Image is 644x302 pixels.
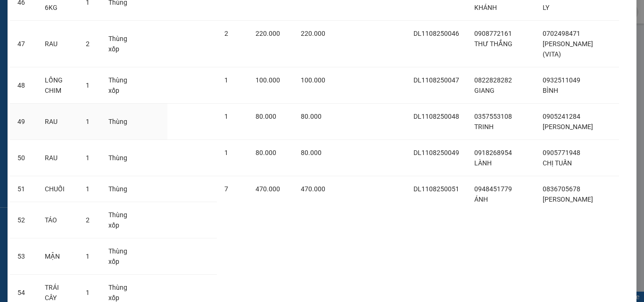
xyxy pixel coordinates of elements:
td: RAU [37,104,78,140]
span: Gửi: [8,8,23,18]
div: [GEOGRAPHIC_DATA] [8,8,104,29]
span: LÀNH [474,159,492,167]
span: 220.000 [256,30,280,37]
span: 470.000 [301,185,325,193]
span: 0905241284 [543,113,580,120]
td: Thùng xốp [101,67,136,104]
span: 0822828282 [474,76,512,84]
td: CHUỐI [37,176,78,202]
div: 0822828282 [8,41,104,54]
td: RAU [37,140,78,176]
td: 47 [10,21,37,67]
span: CHỊ TUẤN [543,159,572,167]
span: DL1108250049 [413,149,459,156]
span: 470.000 [256,185,280,193]
td: 49 [10,104,37,140]
td: Thùng xốp [101,238,136,275]
span: 0702498471 [543,30,580,37]
span: DL1108250051 [413,185,459,193]
span: 2 [86,40,90,48]
span: ÁNH [474,196,488,203]
span: 1 [86,185,90,193]
div: GIANG [8,29,104,41]
td: TÁO [37,202,78,238]
div: 100.000 [7,59,105,71]
span: 2 [86,216,90,224]
span: 80.000 [301,149,322,156]
span: THƯ THẮNG [474,40,512,48]
span: 220.000 [301,30,325,37]
span: BÌNH [543,87,558,94]
span: 80.000 [301,113,322,120]
span: 0932511049 [543,76,580,84]
span: 80.000 [256,113,276,120]
span: 0908772161 [474,30,512,37]
span: TRINH [474,123,494,131]
span: 80.000 [256,149,276,156]
span: Nhận: [110,8,133,18]
span: 1 [224,149,228,156]
span: DL1108250046 [413,30,459,37]
span: DL1108250047 [413,76,459,84]
td: 51 [10,176,37,202]
td: Thùng [101,140,136,176]
span: 0905771948 [543,149,580,156]
span: 100.000 [256,76,280,84]
span: [PERSON_NAME] (VITA) [543,40,593,58]
td: MẬN [37,238,78,275]
span: 2 [224,30,228,37]
span: DL1108250048 [413,113,459,120]
span: 1 [86,253,90,260]
span: 1 [86,289,90,296]
div: BÌNH [110,29,206,41]
span: [PERSON_NAME] [543,196,593,203]
span: 1 [224,76,228,84]
td: Thùng [101,104,136,140]
span: 0948451779 [474,185,512,193]
td: Thùng xốp [101,202,136,238]
td: 48 [10,67,37,104]
span: 1 [86,82,90,89]
span: 1 [86,118,90,125]
span: 0836705678 [543,185,580,193]
span: KHÁNH [474,4,497,11]
span: GIANG [474,87,495,94]
span: 1 [86,154,90,162]
span: LY [543,4,549,11]
td: 50 [10,140,37,176]
span: CR : [7,60,22,70]
td: LỒNG CHIM [37,67,78,104]
span: [PERSON_NAME] [543,123,593,131]
span: 7 [224,185,228,193]
div: [GEOGRAPHIC_DATA] [110,8,206,29]
td: Thùng xốp [101,21,136,67]
td: 52 [10,202,37,238]
span: 0357553108 [474,113,512,120]
span: 0918268954 [474,149,512,156]
span: 100.000 [301,76,325,84]
div: 0932511049 [110,41,206,54]
td: 53 [10,238,37,275]
span: 1 [224,113,228,120]
td: RAU [37,21,78,67]
td: Thùng [101,176,136,202]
